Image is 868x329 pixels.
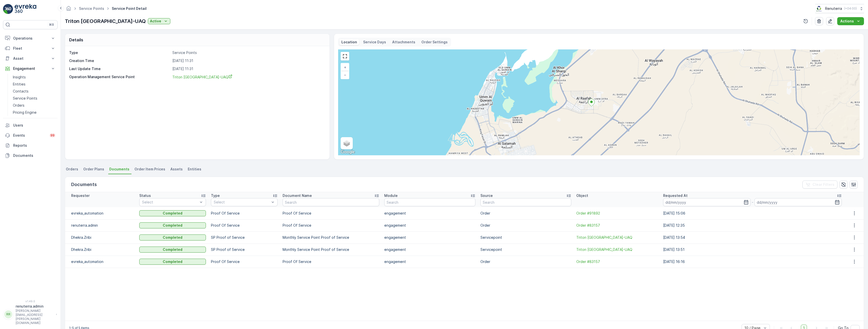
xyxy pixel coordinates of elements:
[13,82,25,87] p: Entities
[172,74,324,80] a: Triton Middle East-UAQ
[139,247,206,253] button: Completed
[663,193,688,198] p: Requested At
[283,198,379,206] input: Search
[163,247,182,252] p: Completed
[3,53,58,64] button: Asset
[208,231,280,244] td: SP Proof of Service
[384,193,398,198] p: Module
[69,74,170,80] p: Operation Management Service Point
[163,235,182,240] p: Completed
[13,123,56,128] p: Users
[69,50,170,55] p: Type
[825,6,842,11] p: Renuterra
[478,256,574,268] td: Order
[837,17,864,25] button: Actions
[163,223,182,228] p: Completed
[3,140,58,151] a: Reports
[576,259,658,264] span: Order #83157
[382,256,478,268] td: engagement
[480,198,572,206] input: Search
[3,33,58,43] button: Operations
[13,46,47,51] p: Fleet
[3,120,58,130] a: Users
[65,256,137,268] td: evreka_automation
[172,58,324,63] p: [DATE] 11:31
[172,66,324,71] p: [DATE] 11:31
[480,193,493,198] p: Source
[576,211,658,216] span: Order #91892
[172,50,324,55] p: Service Points
[170,167,183,172] span: Assets
[11,81,58,88] a: Entities
[478,207,574,219] td: Order
[341,138,352,149] a: Layers
[3,43,58,53] button: Fleet
[344,65,346,69] span: +
[13,133,46,138] p: Events
[478,219,574,231] td: Order
[339,149,356,155] a: Open this area in Google Maps (opens a new window)
[3,64,58,74] button: Engagement
[142,200,198,205] p: Select
[139,222,206,228] button: Completed
[840,19,854,24] p: Actions
[139,193,151,198] p: Status
[754,198,842,206] input: dd/mm/yyyy
[69,66,170,71] p: Last Update Time
[280,244,382,256] td: Monthly Service Point Proof of Service
[49,23,54,27] p: ⌘B
[576,235,658,240] span: Triton [GEOGRAPHIC_DATA]-UAQ
[71,193,90,198] p: Requester
[421,40,448,45] p: Order Settings
[66,167,78,172] span: Orders
[661,244,844,256] td: [DATE] 13:51
[13,89,29,94] p: Contacts
[382,244,478,256] td: engagement
[3,300,58,303] span: v 1.49.0
[341,64,349,71] a: Zoom In
[208,244,280,256] td: SP Proof of Service
[3,4,13,14] img: logo
[139,259,206,265] button: Completed
[50,133,55,137] p: 99
[815,4,864,13] button: Renuterra(+04:00)
[163,259,182,264] p: Completed
[576,223,658,228] span: Order #83157
[339,149,356,155] img: Google
[663,198,751,206] input: dd/mm/yyyy
[65,244,137,256] td: Dhekra.Zribi
[13,56,47,61] p: Asset
[13,110,37,115] p: Pricing Engine
[66,8,71,12] a: Homepage
[163,211,182,216] p: Completed
[71,181,97,188] p: Documents
[65,219,137,231] td: renuterra.admin
[661,207,844,219] td: [DATE] 15:06
[211,193,220,198] p: Type
[13,66,47,71] p: Engagement
[208,256,280,268] td: Proof Of Service
[344,73,346,77] span: −
[576,235,658,240] a: Triton Middle East-UAQ
[13,96,37,101] p: Service Points
[139,210,206,216] button: Completed
[11,95,58,102] a: Service Points
[109,167,129,172] span: Documents
[150,19,161,24] p: Active
[65,231,137,244] td: Dhekra.Zribi
[802,181,837,189] button: Clear Filters
[13,103,24,108] p: Orders
[661,219,844,231] td: [DATE] 12:35
[214,200,270,205] p: Select
[752,199,753,205] p: -
[208,219,280,231] td: Proof Of Service
[13,143,56,148] p: Reports
[280,207,382,219] td: Proof Of Service
[172,75,232,79] span: Triton [GEOGRAPHIC_DATA]-UAQ
[3,130,58,140] a: Events99
[363,40,386,45] p: Service Days
[280,219,382,231] td: Proof Of Service
[139,234,206,241] button: Completed
[16,309,53,325] p: [PERSON_NAME][EMAIL_ADDRESS][PERSON_NAME][DOMAIN_NAME]
[844,7,857,11] p: ( +04:00 )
